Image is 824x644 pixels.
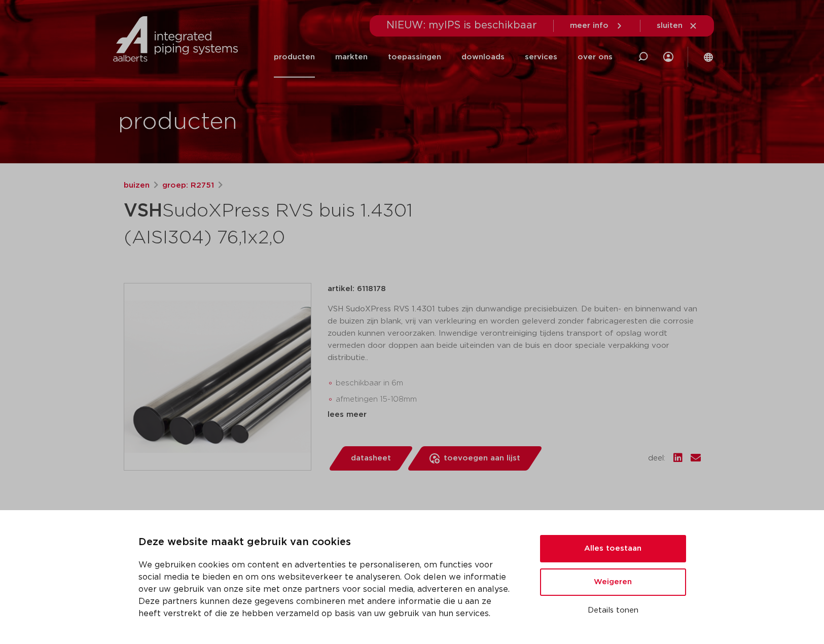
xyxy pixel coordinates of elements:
[461,37,505,78] a: downloads
[138,534,516,551] p: Deze website maakt gebruik van cookies
[328,409,701,421] div: lees meer
[321,507,503,527] h3: segmenten
[138,559,516,620] p: We gebruiken cookies om content en advertenties te personaliseren, om functies voor social media ...
[124,283,311,470] img: Product Image for VSH SudoXPress RVS buis 1.4301 (AISI304) 76,1x2,0
[388,37,441,78] a: toepassingen
[274,37,315,78] a: producten
[124,180,150,192] a: buizen
[351,450,391,467] span: datasheet
[124,196,505,251] h1: SudoXPress RVS buis 1.4301 (AISI304) 76,1x2,0
[657,22,683,29] span: sluiten
[518,507,700,527] h3: certificaten
[578,37,613,78] a: over ons
[570,21,624,30] a: meer info
[328,446,414,471] a: datasheet
[336,375,701,391] li: beschikbaar in 6m
[124,507,306,527] h3: toepassingen
[386,20,537,30] span: NIEUW: myIPS is beschikbaar
[570,22,608,29] span: meer info
[657,21,698,30] a: sluiten
[540,535,686,562] button: Alles toestaan
[335,37,368,78] a: markten
[663,37,673,78] div: my IPS
[124,202,162,220] strong: VSH
[328,303,701,364] p: VSH SudoXPress RVS 1.4301 tubes zijn dunwandige precisiebuizen. De buiten- en binnenwand van de b...
[525,37,557,78] a: services
[444,450,520,467] span: toevoegen aan lijst
[274,37,613,78] nav: Menu
[540,602,686,619] button: Details tonen
[118,106,237,138] h1: producten
[336,391,701,408] li: afmetingen 15-108mm
[648,452,665,464] span: deel:
[328,283,386,295] p: artikel: 6118178
[540,568,686,596] button: Weigeren
[162,180,214,192] a: groep: R2751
